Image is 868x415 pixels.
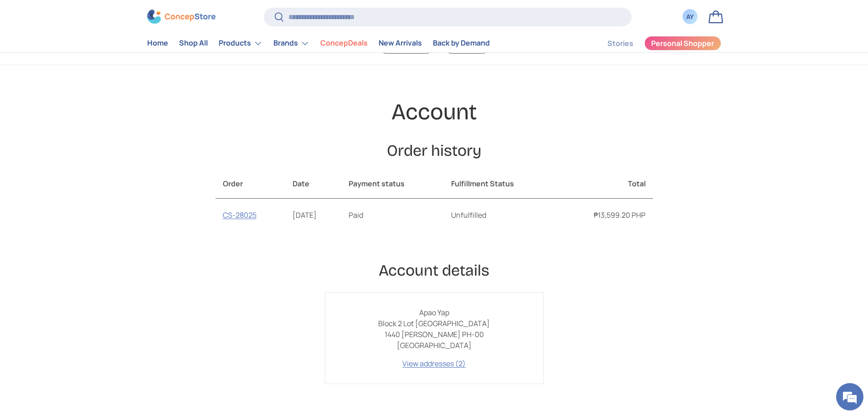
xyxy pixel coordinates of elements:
th: Order [216,169,286,199]
a: Stories [607,35,633,52]
a: Home [147,35,168,52]
nav: Primary [147,34,490,52]
td: Paid [341,199,444,231]
h2: Order history [216,141,653,161]
a: New Arrivals [379,35,422,52]
time: [DATE] [293,210,317,220]
summary: Brands [268,34,315,52]
a: Back by Demand [433,35,490,52]
td: ₱13,599.20 PHP [556,199,653,231]
td: Unfulfilled [444,199,556,231]
p: Apao Yap Block 2 Lot [GEOGRAPHIC_DATA] 1440 [PERSON_NAME] PH-00 [GEOGRAPHIC_DATA] [340,307,529,351]
a: Shop All [179,35,208,52]
th: Payment status [341,169,444,199]
img: ConcepStore [147,10,216,24]
summary: Products [213,34,268,52]
a: View addresses (2) [402,359,466,369]
a: Personal Shopper [644,36,721,51]
nav: Secondary [586,34,721,52]
h2: Account details [216,261,653,281]
div: AY [685,12,695,22]
a: CS-28025 [223,210,257,220]
span: Personal Shopper [651,40,714,47]
a: ConcepDeals [320,35,368,52]
th: Total [556,169,653,199]
th: Fulfillment Status [444,169,556,199]
h1: Account [216,98,653,126]
a: AY [680,7,700,27]
th: Date [285,169,341,199]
